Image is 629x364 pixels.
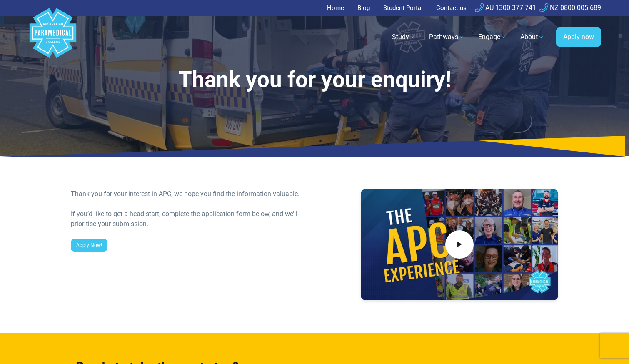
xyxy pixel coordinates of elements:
a: About [515,25,549,49]
a: Apply Now! [71,239,107,252]
a: NZ 0800 005 689 [539,4,601,12]
a: AU 1300 377 741 [475,4,536,12]
div: Thank you for your interest in APC, we hope you find the information valuable. [71,189,310,199]
h1: Thank you for your enquiry! [71,67,558,93]
a: Engage [473,25,512,49]
a: Study [387,25,421,49]
a: Apply now [556,27,601,47]
a: Australian Paramedical College [28,16,78,58]
div: If you’d like to get a head start, complete the application form below, and we’ll prioritise your... [71,209,310,229]
a: Pathways [424,25,470,49]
